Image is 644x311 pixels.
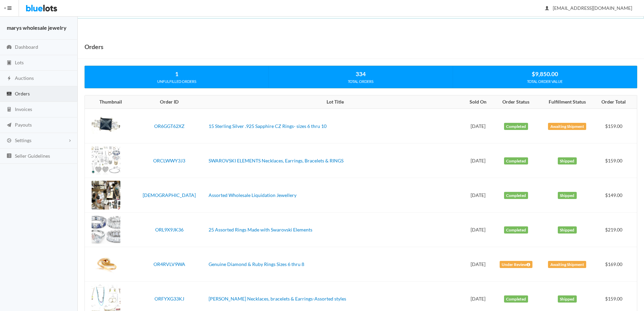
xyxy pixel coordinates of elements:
span: Dashboard [15,44,38,50]
ion-icon: paper plane [6,122,13,129]
div: UNFULFILLED ORDERS [85,79,268,85]
a: 25 Assorted Rings Made with Swarovski Elements [209,227,312,232]
td: [DATE] [464,143,492,178]
a: [PERSON_NAME] Necklaces, bracelets & Earrings-Assorted styles [209,296,346,302]
strong: 1 [175,70,178,77]
label: Awaiting Shipment [548,261,586,268]
label: Completed [504,295,528,303]
th: Order ID [133,95,206,109]
a: [DEMOGRAPHIC_DATA] [143,192,196,198]
span: Auctions [15,75,34,81]
a: 15 Sterling Silver .925 Sapphire CZ Rings- sizes 6 thru 10 [209,123,327,129]
label: Shipped [558,157,577,165]
span: Seller Guidelines [15,153,50,159]
td: $219.00 [595,213,637,247]
h1: Orders [85,42,103,52]
span: Settings [15,137,31,143]
a: OR4RVLV9WA [153,261,185,267]
ion-icon: list box [6,153,13,159]
td: $159.00 [595,109,637,143]
label: Awaiting Shipment [548,123,586,130]
td: [DATE] [464,178,492,213]
div: TOTAL ORDER VALUE [453,79,637,85]
td: [DATE] [464,213,492,247]
td: $149.00 [595,178,637,213]
div: TOTAL ORDERS [269,79,452,85]
th: Sold On [464,95,492,109]
a: ORL9X9JK36 [155,227,184,232]
a: SWAROVSKI ELEMENTS Necklaces, Earrings, Bracelets & RINGS [209,158,343,163]
ion-icon: calculator [6,107,13,113]
label: Completed [504,226,528,234]
td: $169.00 [595,247,637,282]
th: Lot Title [206,95,464,109]
label: Shipped [558,226,577,234]
th: Order Total [595,95,637,109]
a: Genuine Diamond & Ruby Rings Sizes 6 thru 8 [209,261,304,267]
ion-icon: person [544,5,550,12]
th: Fulfillment Status [540,95,595,109]
label: Completed [504,157,528,165]
a: ORCLWWY3J3 [153,158,185,163]
a: Assorted Wholesale Liquidation Jewellery [209,192,296,198]
td: $159.00 [595,143,637,178]
span: Invoices [15,106,32,112]
th: Order Status [492,95,540,109]
ion-icon: clipboard [6,60,13,66]
label: Completed [504,192,528,199]
ion-icon: flash [6,75,13,82]
span: Orders [15,91,30,96]
label: Under Review [500,261,532,268]
label: Completed [504,123,528,130]
a: OR6GGT62XZ [154,123,185,129]
td: [DATE] [464,109,492,143]
ion-icon: cash [6,91,13,97]
ion-icon: speedometer [6,44,13,51]
ion-icon: cog [6,138,13,144]
strong: 334 [356,70,366,77]
label: Shipped [558,295,577,303]
a: ORFYXG33KJ [154,296,184,302]
strong: $9,850.00 [532,70,558,77]
strong: marys wholesale jewelry [7,24,67,31]
label: Shipped [558,192,577,199]
th: Thumbnail [85,95,133,109]
span: Payouts [15,122,32,128]
span: [EMAIL_ADDRESS][DOMAIN_NAME] [545,5,632,11]
span: Lots [15,60,24,65]
td: [DATE] [464,247,492,282]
